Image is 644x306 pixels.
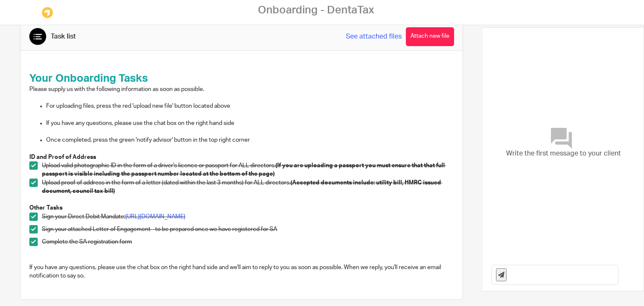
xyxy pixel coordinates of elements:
[46,102,454,110] p: For uploading files, press the red 'upload new file' button located above
[42,161,454,179] p: Upload valid photographic ID in the form of a driver's licence or passport for ALL directors.
[42,213,454,221] p: Sign your Direct Debit Mandate:
[506,149,621,158] span: Write the first message to your client
[29,85,454,93] p: Please supply us with the following information as soon as possible.
[42,180,442,194] strong: (Accepted documents include: utility bill, HMRC issued document, council tax bill)
[42,238,454,246] p: Complete the SA registration form
[29,263,454,280] p: If you have any questions, please use the chat box on the right hand side and we'll aim to reply ...
[29,205,62,211] strong: Other Tasks
[125,214,185,220] a: [URL][DOMAIN_NAME]
[258,4,374,17] h2: Onboarding - DentaTax
[406,27,454,46] button: Attach new file
[29,154,96,160] strong: ID and Proof of Address
[46,119,454,127] p: If you have any questions, please use the chat box on the right hand side
[29,73,148,84] span: Your Onboarding Tasks
[42,225,454,233] p: Sign your attached Letter of Engagement - to be prepared once we have registered for SA
[41,6,54,19] img: Sachdevs%20Button%20Logo.png
[346,32,402,41] a: See attached files
[46,136,454,144] p: Once completed, press the green 'notify advisor' button in the top right corner
[42,179,454,196] p: Upload proof of address in the form of a letter (dated within the last 3 months) for ALL directors.
[51,32,76,41] div: Task list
